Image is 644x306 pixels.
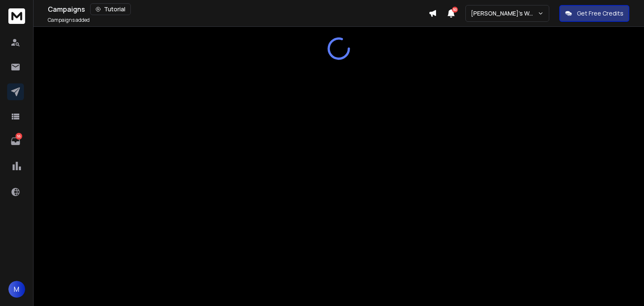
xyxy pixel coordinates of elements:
button: M [8,281,25,298]
p: Campaigns added [48,17,90,23]
a: 56 [7,133,24,150]
div: Campaigns [48,3,428,15]
p: 56 [16,133,22,140]
p: [PERSON_NAME]'s Workspace [471,9,538,18]
p: Get Free Credits [577,9,623,18]
button: Get Free Credits [559,5,629,22]
span: 50 [452,7,458,13]
button: Tutorial [90,3,131,15]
